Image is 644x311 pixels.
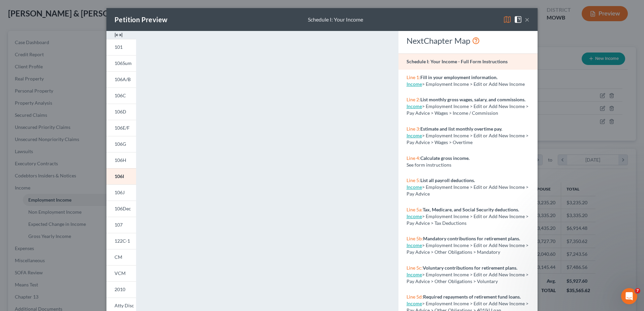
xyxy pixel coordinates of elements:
[115,141,126,147] span: 106G
[115,286,125,292] span: 2010
[115,157,126,163] span: 106H
[115,222,123,228] span: 107
[423,236,520,241] strong: Mandatory contributions for retirement plans.
[11,264,17,270] span: smiley reaction
[106,120,136,136] a: 106E/F
[514,15,522,24] img: help-close-5ba153eb36485ed6c1ea00a893f15db1cb9b99d6cae46e1a8edb6c62d00a1a76.svg
[407,162,451,168] span: See form instructions
[115,31,123,39] img: expand-e0f6d898513216a626fdd78e52531dac95497ffd26381d4c15ee2fc46db09dca.svg
[106,201,136,217] a: 106Dec
[420,155,470,161] strong: Calculate gross income.
[407,184,422,190] a: Income
[407,177,420,183] span: Line 5:
[635,288,640,293] span: 7
[423,265,517,271] strong: Voluntary contributions for retirement plans.
[106,88,136,104] a: 106C
[423,294,521,300] strong: Required repayments of retirement fund loans.
[115,125,130,131] span: 106E/F
[407,272,422,277] a: Income
[407,184,528,197] span: > Employment Income > Edit or Add New Income > Pay Advice
[106,233,136,249] a: 122C-1
[407,35,529,46] div: NextChapter Map
[422,81,525,87] span: > Employment Income > Edit or Add New Income
[407,207,423,212] span: Line 5a:
[115,15,167,24] div: Petition Preview
[407,97,420,102] span: Line 2:
[407,81,422,87] a: Income
[407,103,422,109] a: Income
[115,254,122,260] span: CM
[215,3,227,15] div: Close
[407,213,528,226] span: > Employment Income > Edit or Add New Income > Pay Advice > Tax Deductions
[106,39,136,55] a: 101
[407,155,420,161] span: Line 4:
[621,288,637,304] iframe: Intercom live chat
[115,189,125,195] span: 106J
[407,103,528,116] span: > Employment Income > Edit or Add New Income > Pay Advice > Wages > Income / Commission
[525,15,529,24] button: ×
[308,16,363,24] div: Schedule I: Your Income
[106,104,136,120] a: 106D
[407,126,420,132] span: Line 3:
[420,74,497,80] strong: Fill in your employment information.
[106,265,136,281] a: VCM
[115,206,131,211] span: 106Dec
[407,242,422,248] a: Income
[106,55,136,71] a: 106Sum
[407,265,423,271] span: Line 5c:
[407,236,423,241] span: Line 5b:
[407,59,508,64] strong: Schedule I: Your Income - Full Form Instructions
[115,60,132,66] span: 106Sum
[106,136,136,152] a: 106G
[106,71,136,88] a: 106A/B
[115,238,130,244] span: 122C-1
[407,272,528,284] span: > Employment Income > Edit or Add New Income > Pay Advice > Other Obligations > Voluntary
[407,242,528,255] span: > Employment Income > Edit or Add New Income > Pay Advice > Other Obligations > Mandatory
[407,213,422,219] a: Income
[407,294,423,300] span: Line 5d:
[106,249,136,265] a: CM
[115,109,126,114] span: 106D
[503,15,511,24] img: map-eea8200ae884c6f1103ae1953ef3d486a96c86aabb227e865a55264e3737af1f.svg
[106,152,136,168] a: 106H
[6,264,11,270] span: 😐
[420,177,475,183] strong: List all payroll deductions.
[115,303,134,308] span: Atty Disc
[4,3,17,15] button: go back
[407,301,422,306] a: Income
[106,168,136,184] a: 106I
[6,264,11,270] span: neutral face reaction
[106,281,136,298] a: 2010
[202,3,215,15] button: Collapse window
[11,264,17,270] span: 😃
[106,184,136,201] a: 106J
[115,173,124,179] span: 106I
[420,97,525,102] strong: List monthly gross wages, salary, and commissions.
[407,133,528,145] span: > Employment Income > Edit or Add New Income > Pay Advice > Wages > Overtime
[423,207,519,212] strong: Tax, Medicare, and Social Security deductions.
[106,217,136,233] a: 107
[115,76,131,82] span: 106A/B
[407,74,420,80] span: Line 1:
[420,126,502,132] strong: Estimate and list monthly overtime pay.
[407,133,422,138] a: Income
[115,270,126,276] span: VCM
[115,93,126,98] span: 106C
[115,44,123,50] span: 101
